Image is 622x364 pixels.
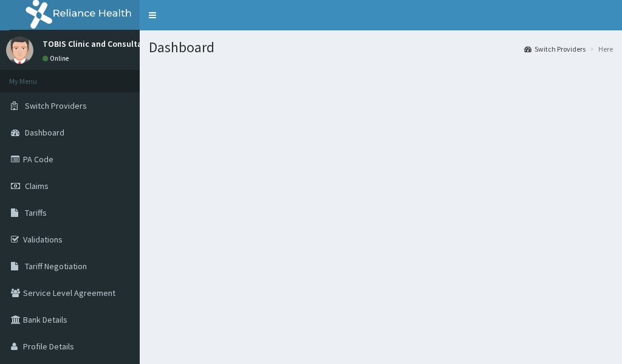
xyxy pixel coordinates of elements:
[149,39,613,55] h1: Dashboard
[25,180,49,191] span: Claims
[43,39,155,48] p: TOBIS Clinic and Consultants
[25,127,64,138] span: Dashboard
[587,44,613,54] li: Here
[6,36,33,64] img: User Image
[25,207,47,218] span: Tariffs
[25,100,87,111] span: Switch Providers
[43,54,72,63] a: Online
[524,44,586,54] a: Switch Providers
[25,261,87,272] span: Tariff Negotiation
